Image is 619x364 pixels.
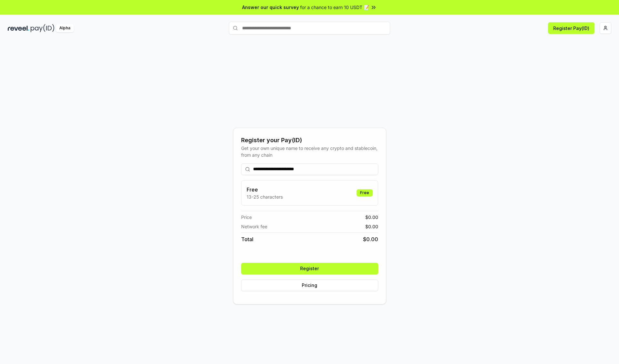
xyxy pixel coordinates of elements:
[357,189,373,196] div: Free
[365,214,378,221] span: $ 0.00
[31,24,54,32] img: pay_id
[247,193,283,200] p: 13-25 characters
[241,223,267,230] span: Network fee
[241,280,378,291] button: Pricing
[241,136,378,145] div: Register your Pay(ID)
[8,24,29,32] img: reveel_dark
[365,223,378,230] span: $ 0.00
[548,22,594,34] button: Register Pay(ID)
[241,263,378,274] button: Register
[242,4,299,11] span: Answer our quick survey
[241,235,253,243] span: Total
[247,186,283,193] h3: Free
[241,145,378,158] div: Get your own unique name to receive any crypto and stablecoin, from any chain
[56,24,74,32] div: Alpha
[300,4,369,11] span: for a chance to earn 10 USDT 📝
[241,214,252,221] span: Price
[363,235,378,243] span: $ 0.00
